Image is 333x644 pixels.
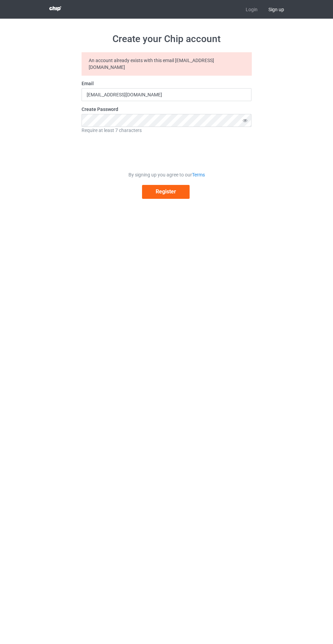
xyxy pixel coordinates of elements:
button: Register [142,185,190,199]
div: An account already exists with this email [EMAIL_ADDRESS][DOMAIN_NAME] [82,52,251,75]
div: Require at least 7 characters [82,127,251,134]
h1: Create your Chip account [82,33,251,45]
label: Create Password [82,106,251,113]
iframe: reCAPTCHA [115,138,218,165]
img: 3d383065fc803cdd16c62507c020ddf8.png [49,6,61,11]
div: By signing up you agree to our [82,171,251,178]
a: Terms [192,172,205,177]
label: Email [82,80,251,87]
